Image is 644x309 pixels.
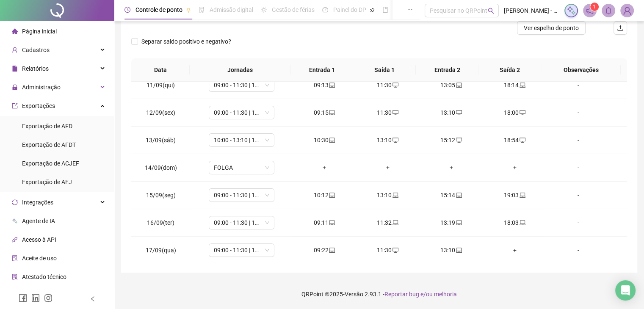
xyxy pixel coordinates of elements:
div: + [426,163,476,172]
th: Observações [541,58,621,82]
div: 18:00 [490,108,540,117]
span: Relatórios [22,65,49,72]
th: Data [131,58,190,82]
div: 09:11 [299,218,349,227]
span: Integrações [22,199,53,206]
div: 09:15 [299,108,349,117]
th: Saída 2 [478,58,541,82]
span: Painel do DP [333,6,366,13]
span: Controle de ponto [135,6,182,13]
div: 19:03 [490,190,540,200]
div: - [553,108,603,117]
div: 18:54 [490,135,540,145]
div: - [553,80,603,90]
span: user-add [12,47,18,53]
span: file-done [199,7,205,13]
th: Saída 1 [353,58,416,82]
img: sparkle-icon.fc2bf0ac1784a2077858766a79e2daf3.svg [567,6,576,15]
div: 10:30 [299,135,349,145]
span: Versão [345,291,363,298]
span: api [12,237,18,243]
span: 09:00 - 11:30 | 13:10 - 18:00 [214,106,269,119]
span: laptop [519,220,525,226]
span: Agente de IA [22,218,55,224]
span: desktop [392,247,398,253]
span: 09:00 - 11:30 | 13:10 - 18:00 [214,79,269,91]
span: Exportação de ACJEF [22,160,79,167]
div: - [553,190,603,200]
span: laptop [328,137,335,143]
span: Exportação de AEJ [22,179,72,185]
div: 15:14 [426,190,476,200]
span: notification [586,7,594,14]
span: Atestado técnico [22,273,66,280]
span: audit [12,255,18,261]
span: ellipsis [407,7,413,13]
div: 11:30 [363,108,413,117]
span: desktop [455,110,462,116]
th: Jornadas [190,58,290,82]
div: + [490,246,540,255]
div: 13:05 [426,80,476,90]
div: 11:30 [363,80,413,90]
span: Admissão digital [210,6,253,13]
span: laptop [328,110,335,116]
div: - [553,163,603,172]
span: pushpin [186,8,191,13]
div: 09:13 [299,80,349,90]
div: 11:30 [363,246,413,255]
span: 11/09(qui) [146,82,175,88]
span: laptop [328,82,335,88]
sup: 1 [590,3,599,11]
span: Acesso à API [22,236,56,243]
span: left [90,296,96,302]
div: + [299,163,349,172]
span: [PERSON_NAME] - AUTO SELECT PP [504,6,559,15]
span: 16/09(ter) [147,219,174,226]
span: linkedin [31,294,40,302]
span: Exportação de AFD [22,123,72,130]
div: - [553,218,603,227]
span: book [382,7,388,13]
span: clock-circle [124,7,130,13]
span: solution [12,274,18,280]
div: Open Intercom Messenger [615,280,636,301]
div: 18:14 [490,80,540,90]
div: 13:10 [426,108,476,117]
span: Observações [548,65,614,74]
span: laptop [455,247,462,253]
span: facebook [19,294,27,302]
span: Página inicial [22,28,57,35]
span: desktop [392,82,398,88]
span: desktop [455,137,462,143]
span: file [12,66,18,72]
div: - [553,246,603,255]
span: 13/09(sáb) [146,137,176,143]
span: laptop [392,220,398,226]
span: Administração [22,84,61,91]
span: 12/09(sex) [146,109,175,116]
span: Ver espelho de ponto [524,23,579,33]
div: - [553,135,603,145]
span: bell [605,7,612,14]
span: lock [12,84,18,90]
span: laptop [519,82,525,88]
span: Cadastros [22,47,50,53]
span: 09:00 - 11:30 | 13:10 - 18:00 [214,244,269,257]
span: desktop [519,110,525,116]
div: 13:19 [426,218,476,227]
span: laptop [455,192,462,198]
span: 09:00 - 11:30 | 13:10 - 18:00 [214,216,269,229]
span: pushpin [370,8,375,13]
footer: QRPoint © 2025 - 2.93.1 - [114,279,644,309]
span: laptop [328,220,335,226]
span: 1 [593,4,596,10]
span: laptop [392,192,398,198]
span: 15/09(seg) [146,192,176,199]
span: FOLGA [214,161,269,174]
th: Entrada 1 [290,58,353,82]
div: 11:32 [363,218,413,227]
span: 09:00 - 11:30 | 13:10 - 18:00 [214,189,269,201]
span: 14/09(dom) [145,164,177,171]
span: Aceite de uso [22,255,57,262]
